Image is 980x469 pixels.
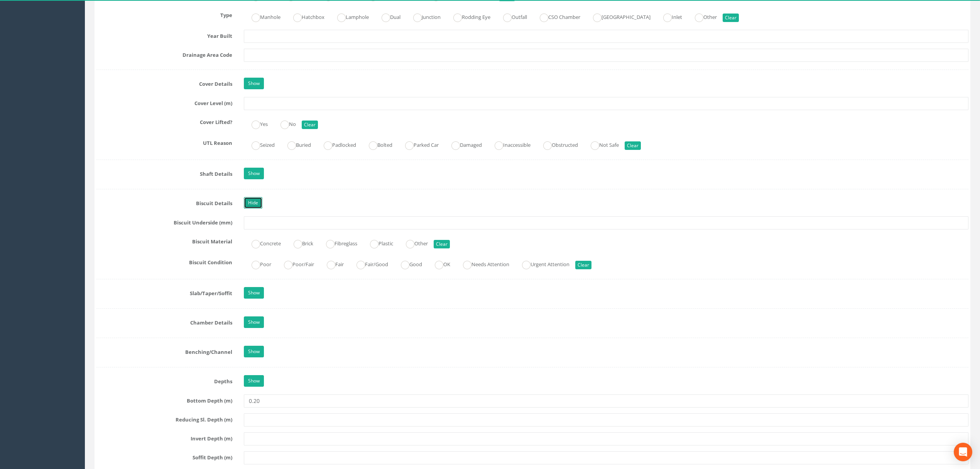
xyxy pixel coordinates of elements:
[349,258,388,269] label: Fair/Good
[244,168,264,179] a: Show
[532,11,580,22] label: CSO Chamber
[397,139,439,150] label: Parked Car
[575,261,591,269] button: Clear
[244,237,281,248] label: Concrete
[91,49,238,59] label: Drainage Area Code
[316,139,356,150] label: Padlocked
[91,197,238,207] label: Biscuit Details
[446,11,490,22] label: Rodding Eye
[244,258,271,269] label: Poor
[362,237,393,248] label: Plastic
[427,258,450,269] label: OK
[514,258,569,269] label: Urgent Attention
[91,78,238,88] label: Cover Details
[583,139,619,150] label: Not Safe
[91,168,238,178] label: Shaft Details
[374,11,400,22] label: Dual
[91,235,238,245] label: Biscuit Material
[280,139,311,150] label: Buried
[91,9,238,19] label: Type
[723,14,739,22] button: Clear
[91,451,238,461] label: Soffit Depth (m)
[244,316,264,328] a: Show
[276,258,314,269] label: Poor/Fair
[91,394,238,404] label: Bottom Depth (m)
[91,287,238,297] label: Slab/Taper/Soffit
[244,375,264,387] a: Show
[329,11,369,22] label: Lamphole
[302,121,318,129] button: Clear
[91,256,238,266] label: Biscuit Condition
[318,237,357,248] label: Fibreglass
[244,287,264,299] a: Show
[91,137,238,147] label: UTL Reason
[244,78,264,89] a: Show
[487,139,531,150] label: Inaccessible
[91,432,238,442] label: Invert Depth (m)
[687,11,717,22] label: Other
[273,118,296,129] label: No
[656,11,682,22] label: Inlet
[398,237,428,248] label: Other
[286,237,313,248] label: Brick
[91,346,238,356] label: Benching/Channel
[361,139,392,150] label: Bolted
[536,139,578,150] label: Obstructed
[585,11,651,22] label: [GEOGRAPHIC_DATA]
[91,316,238,326] label: Chamber Details
[625,141,641,150] button: Clear
[406,11,441,22] label: Junction
[91,413,238,423] label: Reducing Sl. Depth (m)
[244,139,275,150] label: Seized
[954,443,972,461] div: Open Intercom Messenger
[393,258,422,269] label: Good
[91,97,238,107] label: Cover Level (m)
[91,116,238,126] label: Cover Lifted?
[444,139,482,150] label: Damaged
[319,258,344,269] label: Fair
[244,118,268,129] label: Yes
[91,30,238,40] label: Year Built
[91,216,238,226] label: Biscuit Underside (mm)
[244,197,262,209] a: Hide
[455,258,509,269] label: Needs Attention
[495,11,527,22] label: Outfall
[91,375,238,385] label: Depths
[244,346,264,357] a: Show
[244,11,280,22] label: Manhole
[286,11,324,22] label: Hatchbox
[434,240,450,248] button: Clear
